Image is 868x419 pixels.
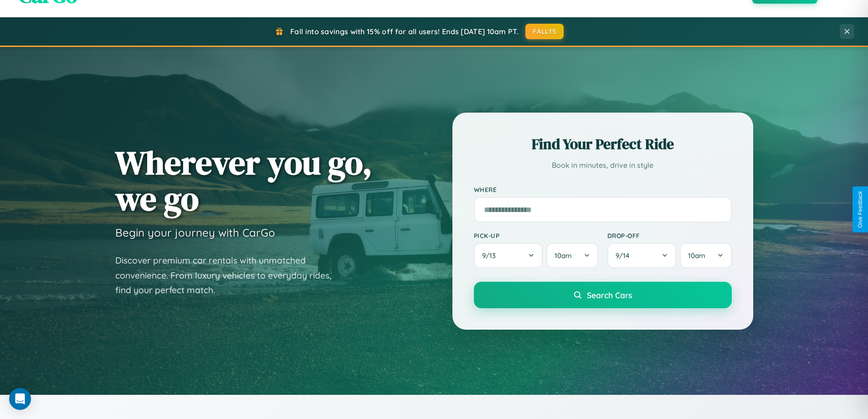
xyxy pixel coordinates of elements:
h2: Find Your Perfect Ride [474,134,732,154]
span: 10am [555,251,572,260]
button: 10am [680,243,731,268]
button: FALL15 [525,24,564,39]
span: 9 / 13 [482,251,500,260]
label: Pick-up [474,232,598,239]
span: 10am [688,251,705,260]
button: 9/14 [607,243,677,268]
div: Open Intercom Messenger [9,388,31,410]
h1: Wherever you go, we go [115,145,372,217]
h3: Begin your journey with CarGo [115,226,275,239]
span: 9 / 14 [616,251,634,260]
label: Where [474,186,732,193]
span: Fall into savings with 15% off for all users! Ends [DATE] 10am PT. [290,27,519,36]
span: Search Cars [587,290,632,300]
div: Give Feedback [857,191,863,228]
button: 9/13 [474,243,543,268]
button: 10am [546,243,598,268]
button: Search Cars [474,282,732,308]
label: Drop-off [607,232,732,239]
p: Discover premium car rentals with unmatched convenience. From luxury vehicles to everyday rides, ... [115,253,343,298]
p: Book in minutes, drive in style [474,159,732,172]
